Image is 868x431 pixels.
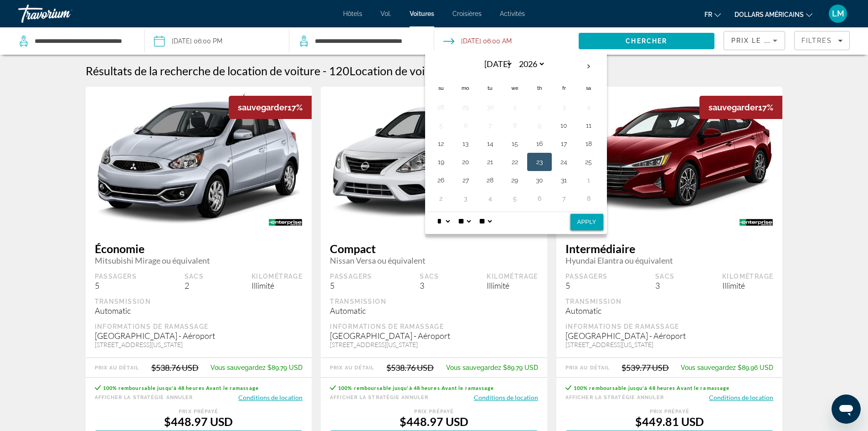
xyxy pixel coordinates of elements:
div: 17% [229,96,312,119]
button: Day 6 [458,119,473,132]
span: sauvegarder [709,103,758,112]
span: Vous sauvegardez [681,364,736,371]
div: $449.81 USD [565,415,774,428]
div: 2 [185,280,204,291]
div: Informations de ramassage [330,322,538,331]
img: ENTERPRISE [730,212,782,233]
button: Changer de langue [704,8,721,21]
button: Day 10 [557,119,571,132]
div: [STREET_ADDRESS][US_STATE] [565,341,774,348]
div: 3 [420,280,439,291]
img: Hyundai Elantra ou équivalent [556,101,783,218]
div: Kilométrage [722,272,773,280]
div: $89.79 USD [446,364,538,371]
button: Day 13 [458,137,473,150]
button: Apply [570,214,603,230]
span: Chercher [626,37,667,45]
button: Day 3 [458,192,473,205]
div: Prix au détail [565,365,610,371]
button: Search [579,33,714,49]
button: Day 28 [483,174,498,187]
img: Nissan Versa ou équivalent [321,95,547,224]
div: Informations de ramassage [95,322,303,331]
div: [STREET_ADDRESS][US_STATE] [330,341,538,348]
button: Day 5 [434,119,448,132]
div: Transmission [565,297,774,306]
button: Day 1 [581,174,596,187]
div: $538.76 USD [151,363,199,373]
div: Passagers [565,272,608,280]
button: Day 19 [434,156,448,168]
button: Day 11 [581,119,596,132]
iframe: Bouton de lancement de la fenêtre de messagerie [832,395,861,424]
div: 5 [565,280,608,291]
div: 3 [655,280,675,291]
select: Select hour [435,212,452,230]
button: Day 1 [508,101,522,114]
font: dollars américains [734,11,804,18]
div: Sacs [420,272,439,280]
button: Menu utilisateur [826,4,850,23]
div: $89.96 USD [681,364,773,371]
select: Select year [516,56,545,72]
div: Transmission [330,297,538,306]
button: Day 14 [483,137,498,150]
div: Prix ​​prépayé [95,409,303,415]
button: Day 8 [508,119,522,132]
span: Vous sauvegardez [446,364,501,371]
a: Vol. [380,10,391,17]
select: Select month [483,56,513,72]
div: Automatic [95,306,303,316]
button: Day 2 [532,101,547,114]
div: $448.97 USD [95,415,303,428]
div: $539.77 USD [621,363,669,373]
button: Day 22 [508,156,522,168]
span: Prix ​​le plus bas [731,37,803,44]
span: Intermédiaire [565,242,774,255]
a: Travorium [18,2,109,26]
button: Day 30 [532,174,547,187]
button: Day 30 [483,101,498,114]
span: Économie [95,242,303,255]
div: Illimité [722,280,773,291]
img: Mitsubishi Mirage ou équivalent [86,87,312,233]
div: Informations de ramassage [565,322,774,331]
button: Day 6 [532,192,547,205]
div: Sacs [655,272,675,280]
input: Search pickup location [34,34,131,48]
input: Search dropoff location [314,34,420,48]
button: Day 21 [483,156,498,168]
a: Croisières [452,10,482,17]
button: Day 28 [434,101,448,114]
div: 5 [95,280,137,291]
div: Automatic [330,306,538,316]
div: Prix ​​prépayé [565,409,774,415]
button: Day 29 [458,101,473,114]
h2: 120 [329,64,540,78]
div: [GEOGRAPHIC_DATA] - Aéroport [565,331,774,341]
span: Compact [330,242,538,255]
div: 17% [699,96,782,119]
button: Day 16 [532,137,547,150]
font: Hôtels [343,10,362,17]
button: Conditions de location [709,393,773,402]
button: Day 4 [483,192,498,205]
button: Day 9 [532,119,547,132]
button: Day 24 [557,156,571,168]
span: sauvegarder [238,103,288,112]
button: Day 26 [434,174,448,187]
select: Select minute [456,212,473,230]
button: Day 15 [508,137,522,150]
div: Sacs [185,272,204,280]
a: Voitures [410,10,434,17]
div: Transmission [95,297,303,306]
h1: Résultats de la recherche de location de voiture [86,64,320,78]
div: Prix ​​prépayé [330,409,538,415]
button: Day 8 [581,192,596,205]
button: Day 31 [557,174,571,187]
button: Day 2 [434,192,448,205]
div: Prix au détail [330,365,374,371]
